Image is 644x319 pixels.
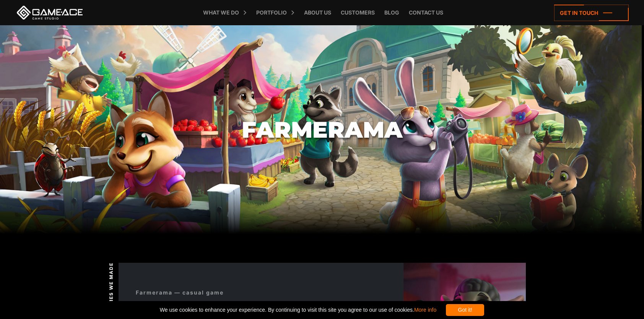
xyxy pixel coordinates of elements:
[160,304,436,316] span: We use cookies to enhance your experience. By continuing to visit this site you agree to our use ...
[242,117,403,142] h1: Farmerama
[107,262,114,312] span: Games we made
[554,5,629,21] a: Get in touch
[136,288,224,296] div: Farmerama — casual game
[446,304,484,316] div: Got it!
[414,307,436,313] a: More info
